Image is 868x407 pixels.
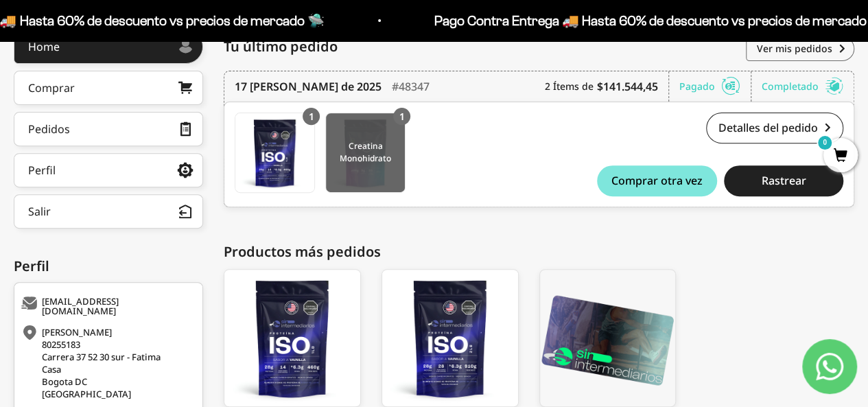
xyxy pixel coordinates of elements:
[14,71,203,105] a: Comprar
[21,326,192,400] div: [PERSON_NAME] 80255183 Carrera 37 52 30 sur - Fatima Casa Bogota DC [GEOGRAPHIC_DATA]
[21,296,192,316] div: [EMAIL_ADDRESS][DOMAIN_NAME]
[724,165,843,196] button: Rastrear
[326,113,405,192] img: Translation missing: es.Creatina Monohidrato
[597,165,716,196] button: Comprar otra vez
[14,112,203,146] a: Pedidos
[14,30,203,64] a: Home
[611,175,703,186] span: Comprar otra vez
[28,206,51,217] div: Salir
[325,113,406,193] a: Creatina Monohidrato
[28,82,75,93] div: Comprar
[762,71,843,102] div: Completado
[224,242,854,262] div: Productos más pedidos
[28,124,70,135] div: Pedidos
[28,41,60,52] div: Home
[706,113,843,143] a: Detalles del pedido
[235,113,314,192] img: Translation missing: es.Proteína Aislada (ISO) - Vanilla / 1 libra (460g)
[597,78,658,95] b: $141.544,45
[303,108,320,125] div: 1
[679,71,751,102] div: Pagado
[817,135,833,151] mark: 0
[14,153,203,187] a: Perfil
[28,165,56,176] div: Perfil
[540,270,676,407] img: b091a5be-4bb1-4136-881d-32454b4358fa_1_large.png
[224,270,360,407] img: iso_vainilla_1LB_large.png
[14,194,203,229] button: Salir
[392,71,430,102] div: #48347
[382,270,518,407] img: ISO_VAINILLA_FRONT_large.png
[235,78,382,95] time: 17 [PERSON_NAME] de 2025
[224,36,338,57] span: Tu último pedido
[746,36,854,61] a: Ver mis pedidos
[14,256,203,277] div: Perfil
[406,10,858,32] p: Pago Contra Entrega 🚚 Hasta 60% de descuento vs precios de mercado 🛸
[761,175,806,186] span: Rastrear
[823,149,858,164] a: 0
[235,113,315,193] a: Proteína Aislada (ISO) - Vanilla / 1 libra (460g)
[393,108,410,125] div: 1
[545,71,669,102] div: 2 Ítems de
